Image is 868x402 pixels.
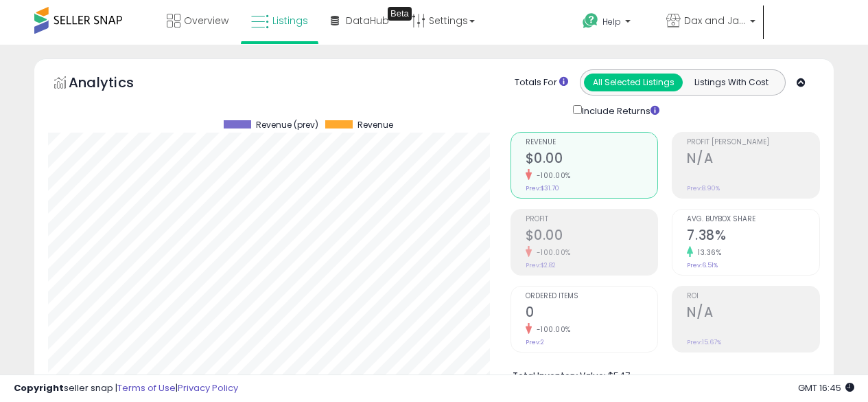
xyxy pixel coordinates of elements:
small: -100.00% [532,247,571,258]
small: -100.00% [532,170,571,181]
b: Total Inventory Value: [513,370,606,381]
span: Dax and Jade Co. [684,14,746,27]
span: Listings [272,14,308,27]
span: Help [602,16,621,27]
div: seller snap | | [14,382,238,395]
small: Prev: 15.67% [687,338,721,346]
a: Help [572,2,654,45]
h2: $0.00 [526,227,658,246]
span: Ordered Items [526,293,658,300]
h2: 0 [526,304,658,323]
span: Avg. Buybox Share [687,216,819,223]
span: Profit [526,216,658,223]
span: Overview [184,14,228,27]
span: ROI [687,293,819,300]
h5: Analytics [69,73,161,96]
small: 13.36% [693,247,721,258]
span: Revenue [526,139,658,146]
span: Profit [PERSON_NAME] [687,139,819,146]
small: Prev: 8.90% [687,184,720,192]
div: Include Returns [563,102,676,118]
a: Privacy Policy [178,381,238,394]
div: Tooltip anchor [388,7,412,21]
h2: N/A [687,304,819,323]
small: Prev: $2.82 [526,261,556,269]
h2: 7.38% [687,227,819,246]
i: Get Help [582,12,599,30]
span: 2025-09-12 16:45 GMT [798,381,854,394]
small: Prev: 6.51% [687,261,718,269]
span: Revenue (prev) [256,120,318,130]
li: $547 [513,366,810,383]
button: Listings With Cost [682,74,781,91]
span: Revenue [357,120,393,130]
h2: N/A [687,150,819,169]
h2: $0.00 [526,150,658,169]
span: DataHub [346,14,389,27]
small: -100.00% [532,324,571,335]
small: Prev: 2 [526,338,544,346]
strong: Copyright [14,381,64,394]
div: Totals For [515,76,568,89]
button: All Selected Listings [584,74,683,91]
small: Prev: $31.70 [526,184,559,192]
a: Terms of Use [117,381,176,394]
